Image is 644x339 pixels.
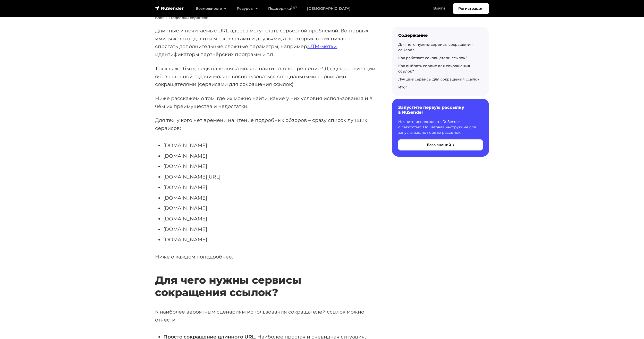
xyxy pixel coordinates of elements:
p: К наиболее вероятным сценариям использования сокращателей ссылок можно отнести: [155,308,376,324]
button: База знаний → [398,139,483,150]
a: Возможности [191,3,232,14]
li: [DOMAIN_NAME] [163,141,376,149]
sup: 24/7 [291,6,297,9]
a: Поддержка24/7 [263,3,302,14]
li: [DOMAIN_NAME] [163,225,376,233]
li: [DOMAIN_NAME] [163,162,376,170]
li: Подборки сервисов [164,15,208,21]
a: Лучшие сервисы для сокращения ссылок [398,77,479,82]
p: Ниже о каждом поподробнее. [155,253,376,261]
h6: Запустите первую рассылку в RuSender [398,105,483,115]
img: RuSender [155,6,184,11]
a: Запустите первую рассылку в RuSender Начните использовать RuSender с легкостью. Пошаговая инструк... [392,99,489,156]
a: Регистрация [453,3,489,14]
a: Как работают сокращатели ссылок? [398,56,467,60]
a: Итог [398,85,407,90]
p: Для тех, у кого нет времени на чтение подробных обзоров – сразу список лучших сервисов: [155,116,376,132]
a: Ресурсы [232,3,263,14]
a: Войти [428,3,450,14]
li: [DOMAIN_NAME][URL] [163,173,376,181]
li: [DOMAIN_NAME] [163,215,376,223]
p: Так как же быть, ведь наверняка можно найти готовое решение? Да, для реализации обозначенной зада... [155,65,376,88]
h2: Для чего нужны сервисы сокращения ссылок? [155,259,376,299]
a: Блог [155,15,164,20]
li: [DOMAIN_NAME] [163,204,376,212]
p: Ниже расскажем о том, где их можно найти, какие у них условия использования и в чём их преимущест... [155,94,376,110]
a: [DEMOGRAPHIC_DATA] [302,3,356,14]
a: Как выбрать сервис для сокращения ссылок? [398,64,470,74]
a: UTM-метки [308,43,337,49]
li: [DOMAIN_NAME] [163,152,376,160]
li: [DOMAIN_NAME] [163,194,376,202]
p: Длинные и нечитаемые URL-адреса могут стать серьёзной проблемой. Во-первых, ими тяжело поделиться... [155,27,376,58]
div: Содержание [398,33,483,38]
p: Начните использовать RuSender с легкостью. Пошаговая инструкция для запуска ваших первых рассылок. [398,119,483,135]
nav: breadcrumb [152,15,492,21]
li: [DOMAIN_NAME] [163,236,376,244]
li: [DOMAIN_NAME] [163,183,376,191]
a: Для чего нужны сервисы сокращения ссылок? [398,42,473,52]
